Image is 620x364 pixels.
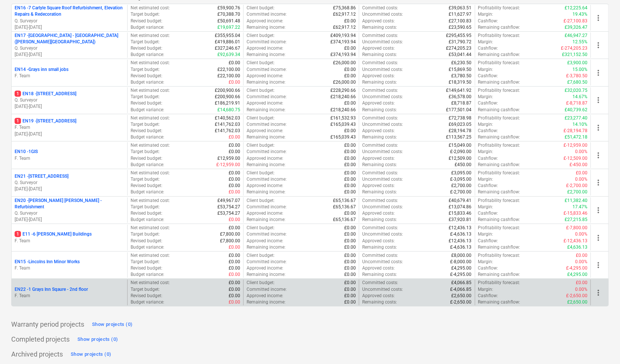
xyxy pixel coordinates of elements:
p: 0.00% [575,176,587,183]
p: £2,700.00 [452,183,472,189]
p: £0.00 [576,170,587,176]
p: Q. Surveyor [15,18,124,24]
p: £3,780.50 [452,73,472,79]
p: £22,100.00 [217,73,240,79]
p: £200,900.66 [215,87,240,94]
p: £23,277.40 [565,115,587,121]
p: £36,578.00 [449,94,472,100]
p: Profitability forecast : [478,87,520,94]
div: Show projects (0) [92,320,132,329]
p: £-28,194.78 [564,128,587,134]
p: Margin : [478,204,494,210]
p: Margin : [478,121,494,128]
p: £0.00 [344,100,356,106]
p: Approved costs : [362,18,395,24]
p: Committed income : [247,94,287,100]
p: £0.00 [344,170,356,176]
p: £218,240.66 [330,107,356,113]
p: E11 - 6 [PERSON_NAME] Buildings [15,231,92,237]
p: Remaining income : [247,134,285,140]
p: Committed income : [247,149,287,155]
p: £62,917.12 [333,11,356,18]
p: Revised budget : [131,73,162,79]
p: £-27,100.83 [564,18,587,24]
p: £0.00 [344,142,356,149]
p: Uncommitted costs : [362,39,403,45]
p: EN17 - [GEOGRAPHIC_DATA] - [GEOGRAPHIC_DATA] ([PERSON_NAME][GEOGRAPHIC_DATA]) [15,32,124,45]
p: £0.00 [344,73,356,79]
p: £3,900.00 [567,60,587,66]
p: Target budget : [131,149,160,155]
p: Net estimated cost : [131,5,170,11]
span: 1 [15,231,21,237]
p: Net estimated cost : [131,87,170,94]
p: £15,049.00 [449,142,472,149]
p: Revised budget : [131,183,162,189]
div: Show projects (0) [71,350,111,359]
p: £0.00 [229,134,240,140]
p: F. Team [15,73,124,79]
p: Remaining costs : [362,107,397,113]
p: £113,567.25 [446,134,472,140]
p: Q. Surveyor [15,210,124,217]
p: 19.43% [572,11,587,18]
p: Margin : [478,149,494,155]
p: £11,627.97 [449,11,472,18]
p: Client budget : [247,170,275,176]
div: EN10 -1GISF. Team [15,149,124,161]
p: Profitability forecast : [478,32,520,39]
p: 14.67% [572,94,587,100]
p: Committed costs : [362,197,398,204]
p: £39,063.51 [449,5,472,11]
p: £374,193.94 [330,52,356,58]
p: Remaining income : [247,52,285,58]
p: Remaining costs : [362,52,397,58]
p: Target budget : [131,39,160,45]
span: more_vert [594,123,603,132]
span: 1 [15,91,21,97]
p: Revised budget : [131,128,162,134]
p: £-12,509.00 [564,155,587,162]
p: £51,472.18 [565,134,587,140]
p: Remaining income : [247,107,285,113]
span: more_vert [594,233,603,242]
p: Net estimated cost : [131,142,170,149]
p: Revised budget : [131,210,162,217]
p: Committed costs : [362,5,398,11]
p: Margin : [478,176,494,183]
div: EN15 -Lincolns Inn Minor WorksF. Team [15,259,124,271]
p: £327,246.67 [215,45,240,52]
p: 17.47% [572,204,587,210]
div: 1EN19 -[STREET_ADDRESS]F. Team[DATE]-[DATE] [15,118,124,137]
p: £-12,959.00 [564,142,587,149]
p: Approved costs : [362,73,395,79]
p: £69,023.05 [449,121,472,128]
p: £-2,090.00 [451,149,472,155]
span: more_vert [594,68,603,77]
p: £-2,700.00 [566,183,587,189]
p: £14,680.75 [217,107,240,113]
p: Client budget : [247,115,275,121]
p: £53,041.44 [449,52,472,58]
p: Q. Surveyor [15,180,124,186]
p: Remaining income : [247,79,285,85]
p: Profitability forecast : [478,170,520,176]
p: Target budget : [131,176,160,183]
p: £49,967.07 [217,197,240,204]
p: Client budget : [247,60,275,66]
div: 1EN18 -[STREET_ADDRESS]Q. Surveyor[DATE]-[DATE] [15,91,124,110]
p: Approved income : [247,128,283,134]
p: Margin : [478,94,494,100]
p: EN20 - [PERSON_NAME] [PERSON_NAME] - Refurbishment [15,197,124,210]
div: EN21 -[STREET_ADDRESS]Q. Surveyor[DATE]-[DATE] [15,173,124,192]
p: Cashflow : [478,73,498,79]
p: £-3,095.00 [451,176,472,183]
p: £26,000.00 [333,60,356,66]
p: £27,100.83 [449,18,472,24]
p: Target budget : [131,204,160,210]
p: £65,136.67 [333,197,356,204]
p: £200,900.66 [215,94,240,100]
div: EN16 -7 Carlyle Square Roof Refurbishment, Elevation Repairs & RedecorationQ. Surveyor[DATE]-[DATE] [15,5,124,31]
p: Approved income : [247,73,283,79]
div: EN17 -[GEOGRAPHIC_DATA] - [GEOGRAPHIC_DATA] ([PERSON_NAME][GEOGRAPHIC_DATA])Q. Surveyor[DATE]-[DATE] [15,32,124,58]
